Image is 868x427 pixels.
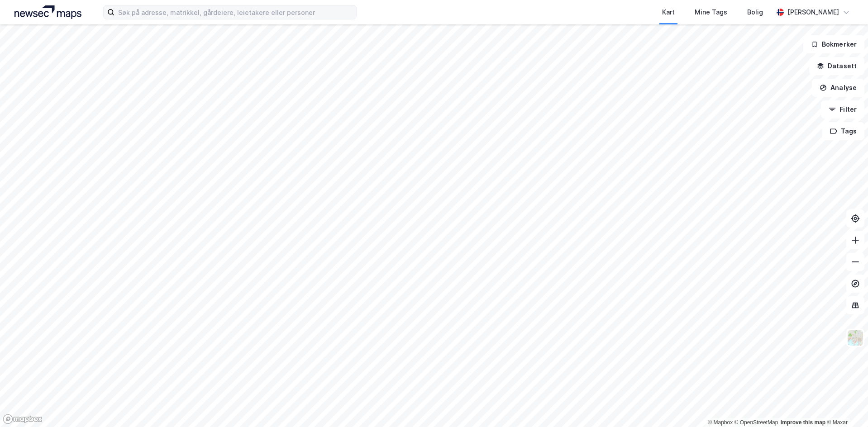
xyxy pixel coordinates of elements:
div: Kontrollprogram for chat [823,384,868,427]
div: Bolig [747,7,763,18]
img: logo.a4113a55bc3d86da70a041830d287a7e.svg [14,5,81,19]
div: [PERSON_NAME] [787,7,839,18]
div: Kart [662,7,675,18]
input: Søk på adresse, matrikkel, gårdeiere, leietakere eller personer [114,5,356,19]
iframe: Chat Widget [823,384,868,427]
div: Mine Tags [695,7,727,18]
